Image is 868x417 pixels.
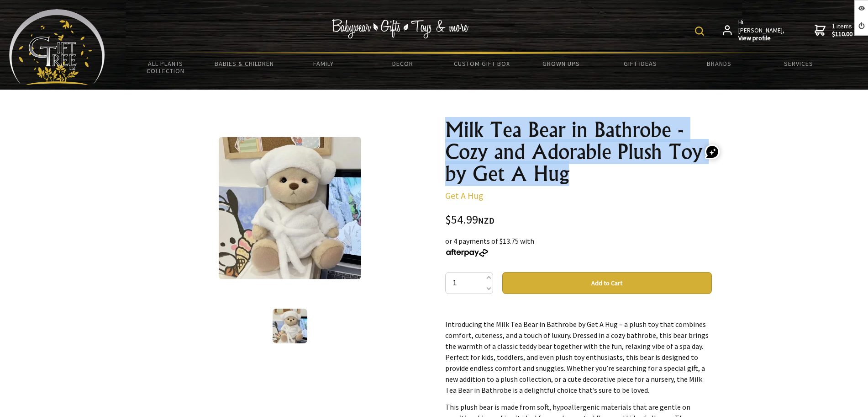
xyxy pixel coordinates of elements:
span: 1 items [832,22,852,38]
span: Hi [PERSON_NAME], [738,18,785,43]
a: 1 items$110.00 [815,18,852,43]
div: $54.99 [445,214,712,226]
strong: View profile [738,34,785,43]
a: Get A Hug [445,190,484,201]
a: Family [284,54,363,73]
button: Add to Cart [502,272,712,294]
div: or 4 payments of $13.75 with [445,235,712,257]
img: product search [695,27,704,36]
img: Milk Tea Bear in Bathrobe - Cozy and Adorable Plush Toy by Get A Hug [219,137,361,279]
a: Brands [680,54,759,73]
a: All Plants Collection [126,54,205,80]
a: Custom Gift Box [442,54,521,73]
a: Decor [363,54,442,73]
p: Introducing the Milk Tea Bear in Bathrobe by Get A Hug – a plush toy that combines comfort, cuten... [445,319,712,396]
img: Afterpay [445,249,489,257]
span: NZD [478,215,494,226]
strong: $110.00 [832,30,852,38]
a: Services [759,54,838,73]
img: Babyware - Gifts - Toys and more... [9,9,105,85]
a: Hi [PERSON_NAME],View profile [723,18,785,43]
img: Milk Tea Bear in Bathrobe - Cozy and Adorable Plush Toy by Get A Hug [273,309,307,343]
a: Grown Ups [521,54,600,73]
h1: Milk Tea Bear in Bathrobe - Cozy and Adorable Plush Toy by Get A Hug [445,119,712,185]
img: Babywear - Gifts - Toys & more [331,19,468,38]
a: Babies & Children [205,54,284,73]
a: Gift Ideas [600,54,679,73]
